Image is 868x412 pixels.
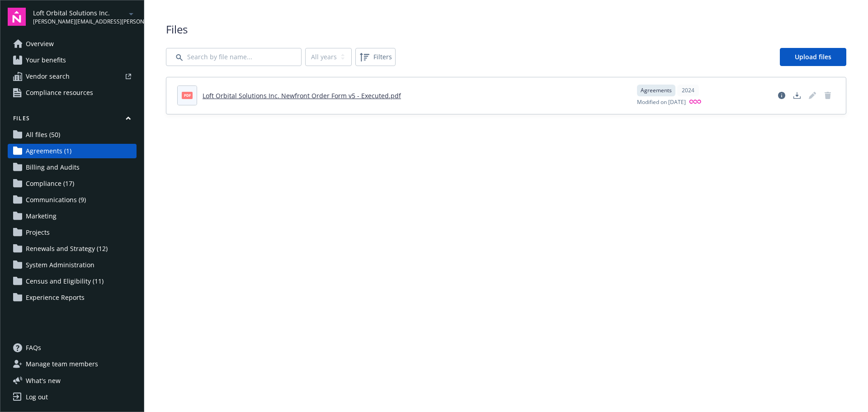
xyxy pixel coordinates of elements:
[33,8,137,26] button: Loft Orbital Solutions Inc.[PERSON_NAME][EMAIL_ADDRESS][PERSON_NAME][DOMAIN_NAME]arrowDropDown
[677,85,699,96] div: 2024
[8,8,26,26] img: navigator-logo.svg
[33,18,126,26] span: [PERSON_NAME][EMAIL_ADDRESS][PERSON_NAME][DOMAIN_NAME]
[8,376,75,385] button: What's new
[8,258,137,272] a: System Administration
[8,176,137,191] a: Compliance (17)
[26,69,70,84] span: Vendor search
[8,274,137,289] a: Census and Eligibility (11)
[373,52,392,62] span: Filters
[8,85,137,100] a: Compliance resources
[8,357,137,371] a: Manage team members
[780,48,846,66] a: Upload files
[26,128,60,142] span: All files (50)
[166,48,302,66] input: Search by file name...
[26,341,41,355] span: FAQs
[26,193,86,207] span: Communications (9)
[641,86,672,95] span: Agreements
[203,91,401,100] a: Loft Orbital Solutions Inc. Newfront Order Form v5 - Executed.pdf
[805,88,820,103] span: Edit document
[790,88,804,103] a: Download document
[182,92,193,99] span: pdf
[26,274,104,289] span: Census and Eligibility (11)
[26,53,66,67] span: Your benefits
[8,128,137,142] a: All files (50)
[821,88,835,103] span: Delete document
[26,37,54,51] span: Overview
[8,225,137,240] a: Projects
[8,144,137,158] a: Agreements (1)
[26,376,61,385] span: What ' s new
[26,258,94,272] span: System Administration
[26,225,50,240] span: Projects
[8,69,137,84] a: Vendor search
[166,22,846,37] span: Files
[795,52,831,61] span: Upload files
[8,160,137,175] a: Billing and Audits
[8,193,137,207] a: Communications (9)
[33,8,126,18] span: Loft Orbital Solutions Inc.
[26,160,80,175] span: Billing and Audits
[8,53,137,67] a: Your benefits
[126,8,137,19] a: arrowDropDown
[26,357,98,371] span: Manage team members
[26,176,74,191] span: Compliance (17)
[8,37,137,51] a: Overview
[355,48,396,66] button: Filters
[8,242,137,256] a: Renewals and Strategy (12)
[8,114,137,126] button: Files
[8,341,137,355] a: FAQs
[774,88,789,103] a: View file details
[637,98,686,107] span: Modified on [DATE]
[26,144,71,158] span: Agreements (1)
[26,390,48,404] div: Log out
[26,85,93,100] span: Compliance resources
[8,290,137,305] a: Experience Reports
[26,290,85,305] span: Experience Reports
[26,209,57,223] span: Marketing
[8,209,137,223] a: Marketing
[357,50,394,64] span: Filters
[26,242,108,256] span: Renewals and Strategy (12)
